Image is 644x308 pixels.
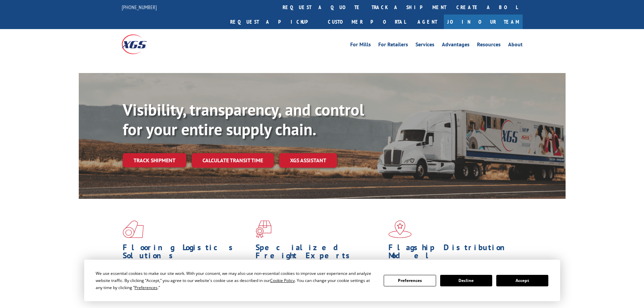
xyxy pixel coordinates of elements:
[123,153,186,167] a: Track shipment
[384,275,436,286] button: Preferences
[477,42,501,49] a: Resources
[415,42,434,49] a: Services
[378,42,408,49] a: For Retailers
[123,99,364,140] b: Visibility, transparency, and control for your entire supply chain.
[256,243,383,263] h1: Specialized Freight Experts
[440,275,492,286] button: Decline
[123,220,144,238] img: xgs-icon-total-supply-chain-intelligence-red
[279,153,337,168] a: XGS ASSISTANT
[96,270,376,291] div: We use essential cookies to make our site work. With your consent, we may also use non-essential ...
[388,243,516,263] h1: Flagship Distribution Model
[123,243,251,263] h1: Flooring Logistics Solutions
[122,4,157,10] a: [PHONE_NUMBER]
[508,42,523,49] a: About
[323,15,411,29] a: Customer Portal
[444,15,523,29] a: Join Our Team
[350,42,371,49] a: For Mills
[496,275,548,286] button: Accept
[84,260,560,301] div: Cookie Consent Prompt
[442,42,470,49] a: Advantages
[192,153,274,168] a: Calculate transit time
[270,278,295,283] span: Cookie Policy
[256,220,271,238] img: xgs-icon-focused-on-flooring-red
[135,285,158,290] span: Preferences
[225,15,323,29] a: Request a pickup
[388,220,412,238] img: xgs-icon-flagship-distribution-model-red
[411,15,444,29] a: Agent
